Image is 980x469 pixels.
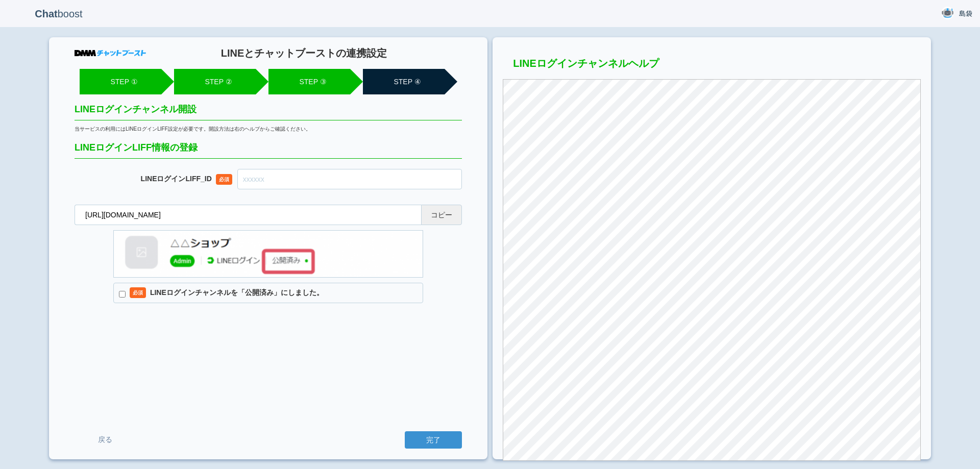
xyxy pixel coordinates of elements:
li: STEP ① [80,69,161,94]
li: STEP ② [174,69,256,94]
h1: LINEとチャットブーストの連携設定 [146,47,462,59]
span: 島袋 [959,9,972,19]
li: STEP ③ [268,69,350,94]
h2: LINEログインLIFF情報の登録 [75,143,462,159]
button: コピー [421,205,462,225]
a: 戻る [75,430,136,449]
span: 必須 [216,174,232,185]
h3: LINEログインチャンネルヘルプ [503,58,921,74]
input: 完了 [405,431,462,449]
span: 必須 [130,287,146,298]
li: STEP ④ [363,69,445,94]
dt: LINEログインLIFF_ID [75,175,237,183]
b: Chat [35,8,57,19]
label: LINEログインチャンネルを「公開済み」にしました。 [113,283,423,303]
input: 必須LINEログインチャンネルを「公開済み」にしました。 [119,291,126,298]
img: DMMチャットブースト [75,50,146,56]
img: LINEログインチャンネル情報の登録確認 [113,230,423,278]
input: xxxxxx [237,169,462,189]
h2: LINEログインチャンネル開設 [75,105,462,120]
div: 当サービスの利用にはLINEログインLIFF設定が必要です。開設方法は右のヘルプからご確認ください。 [75,126,462,133]
img: User Image [941,7,954,19]
p: boost [8,1,110,27]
